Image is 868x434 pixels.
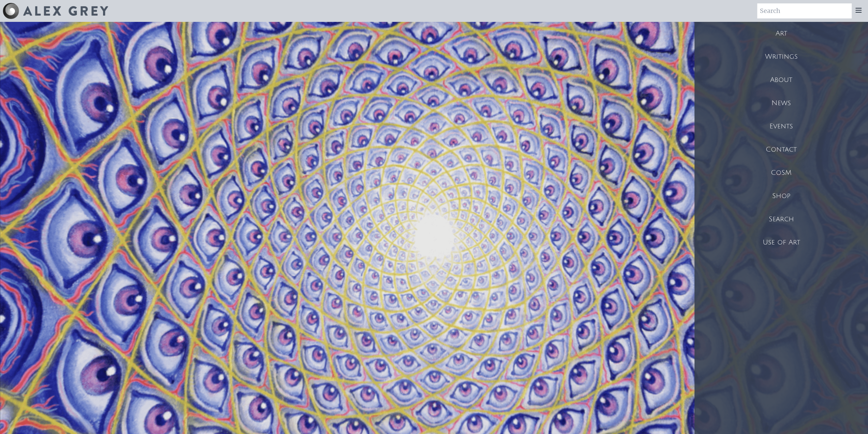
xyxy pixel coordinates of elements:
a: Shop [694,184,868,208]
a: Events [694,115,868,138]
a: Contact [694,138,868,161]
a: CoSM [694,161,868,184]
a: Use of Art [694,231,868,254]
a: Writings [694,45,868,68]
a: News [694,92,868,115]
a: Art [694,22,868,45]
a: About [694,68,868,92]
input: Search [757,3,852,18]
a: Search [694,208,868,231]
